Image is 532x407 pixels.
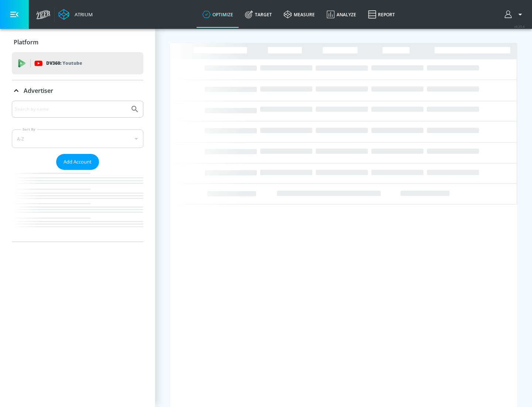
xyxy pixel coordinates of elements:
span: Add Account [64,158,92,166]
a: optimize [197,1,239,28]
div: DV360: Youtube [12,52,143,74]
label: Sort By [21,127,37,132]
a: Target [239,1,278,28]
div: Advertiser [12,80,143,101]
input: Search by name [15,104,127,114]
button: Add Account [56,154,99,170]
p: DV360: [46,59,82,67]
nav: list of Advertiser [12,170,143,242]
div: A-Z [12,129,143,148]
div: Atrium [72,11,93,18]
a: Atrium [58,9,93,20]
p: Youtube [62,59,82,67]
a: measure [278,1,321,28]
div: Advertiser [12,101,143,242]
span: v 4.25.4 [514,24,525,28]
a: Analyze [321,1,362,28]
p: Platform [14,38,38,46]
div: Platform [12,32,143,53]
a: Report [362,1,401,28]
p: Advertiser [24,87,53,95]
